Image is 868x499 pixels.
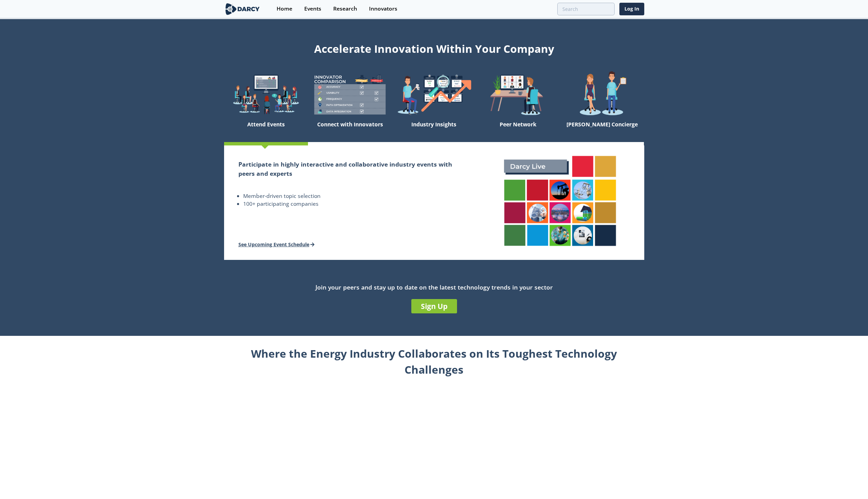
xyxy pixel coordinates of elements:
img: logo-wide.svg [224,3,261,15]
img: welcome-attend-b816887fc24c32c29d1763c6e0ddb6e6.png [476,71,560,118]
div: Research [333,6,357,12]
li: 100+ participating companies [243,200,462,208]
div: [PERSON_NAME] Concierge [560,118,644,142]
a: See Upcoming Event Schedule [238,241,315,248]
div: Home [277,6,292,12]
div: Accelerate Innovation Within Your Company [224,38,644,57]
div: Connect with Innovators [308,118,392,142]
img: welcome-find-a12191a34a96034fcac36f4ff4d37733.png [392,71,476,118]
img: welcome-concierge-wide-20dccca83e9cbdbb601deee24fb8df72.png [560,71,644,118]
div: Attend Events [224,118,308,142]
img: welcome-compare-1b687586299da8f117b7ac84fd957760.png [308,71,392,118]
div: Events [304,6,321,12]
img: attend-events-831e21027d8dfeae142a4bc70e306247.png [497,149,623,253]
img: welcome-explore-560578ff38cea7c86bcfe544b5e45342.png [224,71,308,118]
a: Log In [619,3,644,15]
li: Member-driven topic selection [243,192,462,200]
h2: Participate in highly interactive and collaborative industry events with peers and experts [238,160,462,178]
div: Peer Network [476,118,560,142]
input: Advanced Search [557,3,615,15]
div: Innovators [369,6,397,12]
iframe: Intro to Darcy Partners [350,387,518,481]
div: Industry Insights [392,118,476,142]
div: Where the Energy Industry Collaborates on Its Toughest Technology Challenges [224,345,644,378]
a: Sign Up [411,299,457,313]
